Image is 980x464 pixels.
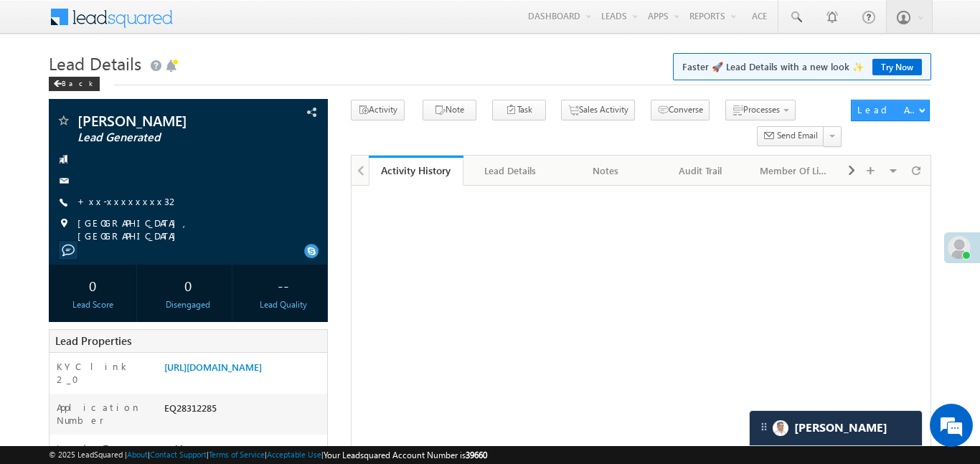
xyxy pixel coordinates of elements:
[49,448,487,462] span: © 2025 LeadSquared | | | | |
[77,131,250,145] span: Lead Generated
[748,156,843,186] a: Member Of Lists
[654,156,748,186] a: Audit Trail
[463,156,558,186] a: Lead Details
[475,162,545,179] div: Lead Details
[651,100,710,120] button: Converse
[423,100,476,120] button: Note
[324,450,487,460] span: Your Leadsquared Account Number is
[351,100,405,120] button: Activity
[757,126,824,147] button: Send Email
[57,401,150,427] label: Application Number
[148,298,228,311] div: Disengaged
[749,410,923,446] div: carter-dragCarter[PERSON_NAME]
[161,401,327,421] div: EQ28312285
[369,156,463,186] a: Activity History
[161,442,327,462] div: Paid
[57,442,131,455] label: Lead Type
[665,162,735,179] div: Audit Trail
[52,298,133,311] div: Lead Score
[570,162,641,179] div: Notes
[77,113,250,128] span: [PERSON_NAME]
[49,52,141,75] span: Lead Details
[559,156,654,186] a: Notes
[760,162,830,179] div: Member Of Lists
[682,60,922,74] span: Faster 🚀 Lead Details with a new look ✨
[77,217,302,242] span: [GEOGRAPHIC_DATA], [GEOGRAPHIC_DATA]
[466,450,487,460] span: 39660
[150,450,207,459] a: Contact Support
[243,298,324,311] div: Lead Quality
[872,59,922,75] a: Try Now
[243,272,324,298] div: --
[148,272,228,298] div: 0
[743,104,780,115] span: Processes
[773,420,788,436] img: Carter
[127,450,148,459] a: About
[857,103,918,116] div: Lead Actions
[380,164,453,177] div: Activity History
[57,360,150,386] label: KYC link 2_0
[492,100,546,120] button: Task
[77,195,179,207] a: +xx-xxxxxxxx32
[52,272,133,298] div: 0
[267,450,321,459] a: Acceptable Use
[851,100,930,121] button: Lead Actions
[725,100,796,120] button: Processes
[55,333,131,348] span: Lead Properties
[794,421,887,435] span: Carter
[164,361,262,373] a: [URL][DOMAIN_NAME]
[49,76,107,88] a: Back
[561,100,635,120] button: Sales Activity
[777,129,818,142] span: Send Email
[209,450,265,459] a: Terms of Service
[49,77,100,91] div: Back
[758,421,770,432] img: carter-drag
